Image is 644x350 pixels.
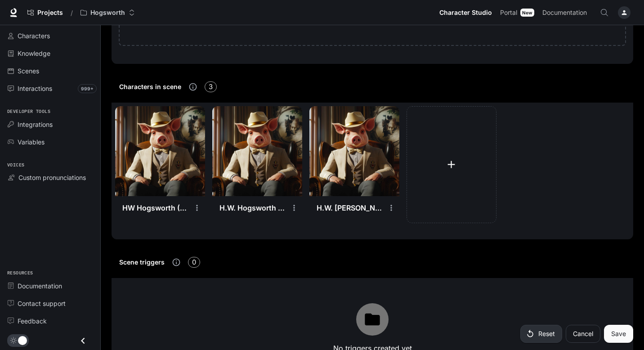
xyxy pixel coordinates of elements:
[4,63,97,79] a: Scenes
[76,4,139,22] button: Open workspace menu
[18,120,53,129] span: Integrations
[18,84,52,93] span: Interactions
[500,7,517,18] span: Portal
[566,325,600,343] a: Cancel
[604,325,633,343] button: Save
[188,258,200,266] span: 0
[119,82,181,91] h6: Characters in scene
[18,299,66,308] span: Contact support
[115,106,205,196] img: HW Hogsworth (basak)
[286,200,302,216] button: settings
[18,335,27,345] span: Dark mode toggle
[439,7,492,18] span: Character Studio
[18,137,45,147] span: Variables
[112,247,633,278] button: Scene triggers0
[112,71,633,103] button: Characters in scene3
[18,66,39,76] span: Scenes
[90,9,125,17] p: Hogsworth
[309,106,399,196] img: H.W. Hogsworth Daniel
[520,325,562,343] button: Reset
[78,84,97,93] span: 999+
[18,31,50,40] span: Characters
[4,117,97,132] a: Integrations
[18,281,62,291] span: Documentation
[4,170,97,185] a: Custom pronunciations
[4,45,97,61] a: Knowledge
[4,28,97,44] a: Characters
[4,278,97,294] a: Documentation
[73,332,93,350] button: Close drawer
[23,4,67,22] a: Go to projects
[496,4,538,22] a: PortalNew
[4,134,97,150] a: Variables
[595,4,613,22] button: Open Command Menu
[4,313,97,329] a: Feedback
[520,9,534,17] div: New
[119,258,165,267] h6: Scene triggers
[122,203,189,213] div: HW Hogsworth ([PERSON_NAME])
[37,9,63,17] span: Projects
[189,200,205,216] button: settings
[219,203,286,213] div: H.W. Hogsworth (copy)
[4,81,97,96] a: Interactions
[436,4,496,22] a: Character Studio
[18,49,50,58] span: Knowledge
[383,200,399,216] button: settings
[539,4,594,22] a: Documentation
[212,106,302,196] img: H.W. Hogsworth (copy)
[4,296,97,311] a: Contact support
[18,173,86,182] span: Custom pronunciations
[317,203,383,213] div: H.W. [PERSON_NAME]
[18,316,47,326] span: Feedback
[205,83,216,91] span: 3
[542,7,587,18] span: Documentation
[67,8,76,18] div: /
